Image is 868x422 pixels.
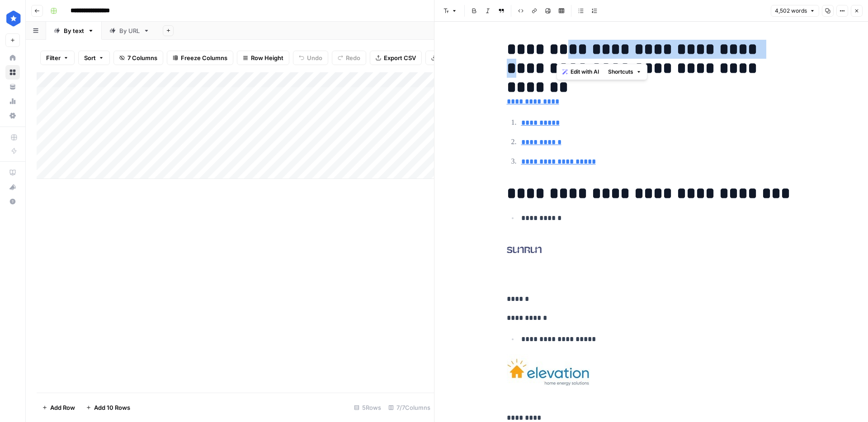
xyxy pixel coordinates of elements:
button: Help + Support [5,194,20,209]
span: Redo [346,53,360,62]
div: 5 Rows [350,400,385,415]
div: 7/7 Columns [385,400,434,415]
button: What's new? [5,180,20,194]
span: 7 Columns [127,53,157,62]
a: By text [46,22,102,40]
button: Export CSV [370,51,422,65]
button: Add Row [37,400,80,415]
button: Filter [40,51,75,65]
span: Row Height [251,53,283,62]
a: Usage [5,94,20,108]
button: Sort [78,51,110,65]
span: Add 10 Rows [94,403,130,412]
button: Row Height [237,51,289,65]
button: Freeze Columns [167,51,233,65]
a: Settings [5,108,20,123]
a: By URL [102,22,157,40]
a: Browse [5,65,20,80]
button: Add 10 Rows [80,400,136,415]
span: Sort [84,53,96,62]
button: Edit with AI [559,66,603,78]
span: Export CSV [384,53,416,62]
span: Add Row [50,403,75,412]
div: What's new? [6,180,19,194]
span: Edit with AI [571,68,599,76]
span: Freeze Columns [181,53,227,62]
div: By URL [119,26,140,35]
button: Redo [332,51,366,65]
button: Shortcuts [604,66,645,78]
span: 4,502 words [775,7,807,15]
button: Workspace: ConsumerAffairs [5,7,20,30]
span: Filter [46,53,61,62]
img: ConsumerAffairs Logo [5,10,22,27]
span: Shortcuts [608,68,633,76]
button: 4,502 words [771,5,819,17]
a: Home [5,51,20,65]
div: By text [64,26,84,35]
a: AirOps Academy [5,165,20,180]
a: Your Data [5,80,20,94]
button: 7 Columns [113,51,163,65]
span: Undo [307,53,322,62]
button: Undo [293,51,328,65]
